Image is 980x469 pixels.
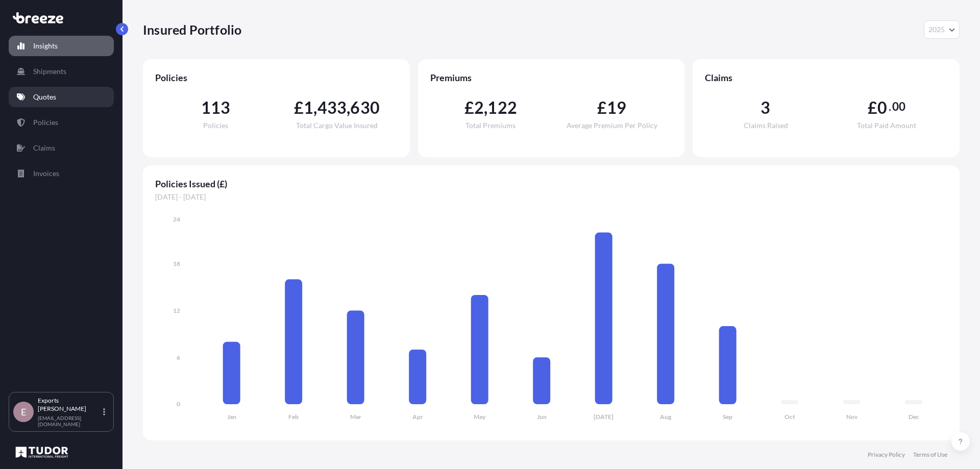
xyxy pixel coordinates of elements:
[38,415,101,427] p: [EMAIL_ADDRESS][DOMAIN_NAME]
[317,100,347,116] span: 433
[350,413,361,421] tspan: Mar
[909,413,919,421] tspan: Dec
[177,354,180,361] tspan: 6
[155,192,947,202] span: [DATE] - [DATE]
[607,100,626,116] span: 19
[33,168,59,179] p: Invoices
[484,100,487,116] span: ,
[38,397,101,413] p: Exports [PERSON_NAME]
[203,122,228,129] span: Policies
[173,215,180,223] tspan: 24
[201,100,231,116] span: 113
[430,71,673,84] span: Premiums
[487,100,517,116] span: 122
[567,122,657,129] span: Average Premium Per Policy
[877,100,887,116] span: 0
[474,413,486,421] tspan: May
[889,103,891,111] span: .
[785,413,795,421] tspan: Oct
[913,451,947,459] a: Terms of Use
[33,41,58,51] p: Insights
[296,122,378,129] span: Total Cargo Value Insured
[33,92,56,102] p: Quotes
[928,24,945,35] span: 2025
[9,87,114,107] a: Quotes
[155,178,947,190] span: Policies Issued (£)
[9,36,114,56] a: Insights
[474,100,484,116] span: 2
[173,260,180,267] tspan: 18
[705,71,947,84] span: Claims
[597,100,607,116] span: £
[846,413,858,421] tspan: Nov
[347,100,350,116] span: ,
[924,20,960,39] button: Year Selector
[761,100,770,116] span: 3
[9,138,114,158] a: Claims
[594,413,614,421] tspan: [DATE]
[33,143,55,153] p: Claims
[21,407,26,417] span: E
[155,71,398,84] span: Policies
[660,413,672,421] tspan: Aug
[857,122,916,129] span: Total Paid Amount
[537,413,547,421] tspan: Jun
[143,21,241,38] p: Insured Portfolio
[304,100,313,116] span: 1
[9,112,114,133] a: Policies
[412,413,423,421] tspan: Apr
[350,100,380,116] span: 630
[9,61,114,82] a: Shipments
[33,66,66,77] p: Shipments
[227,413,236,421] tspan: Jan
[313,100,317,116] span: ,
[868,451,905,459] a: Privacy Policy
[465,122,516,129] span: Total Premiums
[9,163,114,184] a: Invoices
[294,100,304,116] span: £
[288,413,299,421] tspan: Feb
[33,117,58,128] p: Policies
[723,413,732,421] tspan: Sep
[177,400,180,408] tspan: 0
[173,307,180,314] tspan: 12
[464,100,474,116] span: £
[868,100,877,116] span: £
[892,103,905,111] span: 00
[744,122,788,129] span: Claims Raised
[13,444,71,460] img: organization-logo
